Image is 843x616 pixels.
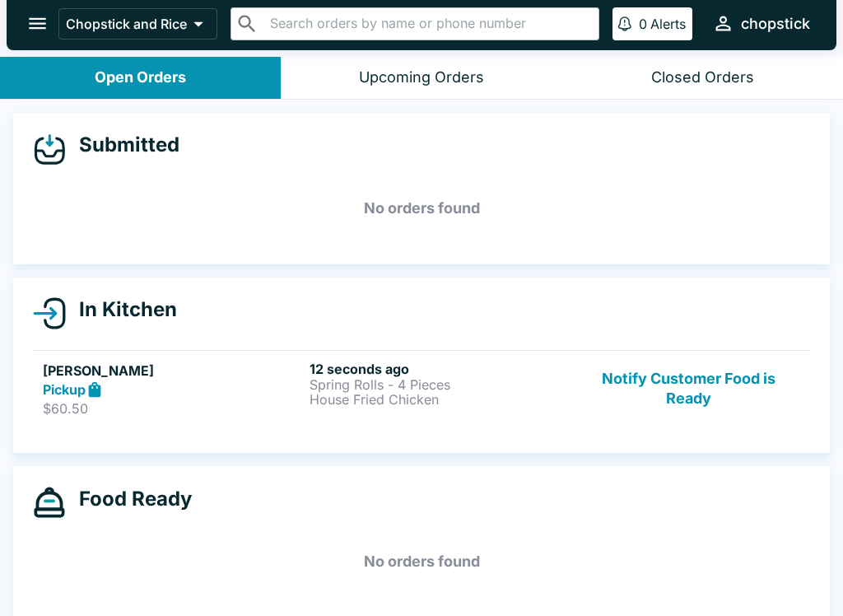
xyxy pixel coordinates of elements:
[66,133,179,157] h4: Submitted
[265,12,592,35] input: Search orders by name or phone number
[310,377,570,392] p: Spring Rolls - 4 Pieces
[577,361,800,418] button: Notify Customer Food is Ready
[741,14,810,34] div: chopstick
[43,400,303,417] p: $60.50
[66,297,177,322] h4: In Kitchen
[33,532,810,591] h5: No orders found
[66,16,187,32] p: Chopstick and Rice
[310,361,570,377] h6: 12 seconds ago
[310,392,570,407] p: House Fried Chicken
[651,68,754,87] div: Closed Orders
[650,16,686,32] p: Alerts
[66,487,192,511] h4: Food Ready
[43,361,303,380] h5: [PERSON_NAME]
[95,68,186,87] div: Open Orders
[33,179,810,238] h5: No orders found
[706,6,817,41] button: chopstick
[16,2,58,44] button: open drawer
[43,381,86,398] strong: Pickup
[58,8,217,40] button: Chopstick and Rice
[359,68,484,87] div: Upcoming Orders
[33,350,810,427] a: [PERSON_NAME]Pickup$60.5012 seconds agoSpring Rolls - 4 PiecesHouse Fried ChickenNotify Customer ...
[639,16,647,32] p: 0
